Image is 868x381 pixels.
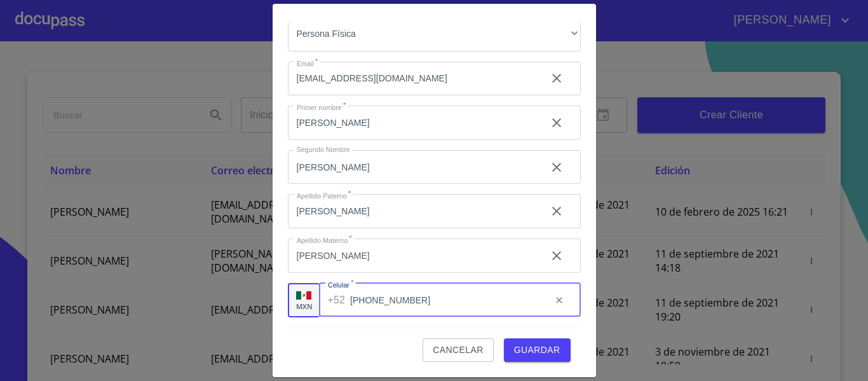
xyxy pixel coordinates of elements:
div: Persona Física [288,17,581,52]
button: Guardar [504,338,571,362]
p: MXN [296,301,313,311]
button: clear input [541,152,572,183]
p: +52 [328,293,346,308]
button: clear input [541,63,572,94]
button: clear input [541,107,572,138]
span: Guardar [514,342,560,358]
button: Cancelar [423,338,493,362]
button: clear input [546,287,572,313]
button: clear input [541,240,572,271]
button: clear input [541,196,572,226]
span: Cancelar [433,342,483,358]
img: R93DlvwvvjP9fbrDwZeCRYBHk45OWMq+AAOlFVsxT89f82nwPLnD58IP7+ANJEaWYhP0Tx8kkA0WlQMPQsAAgwAOmBj20AXj6... [296,291,311,300]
